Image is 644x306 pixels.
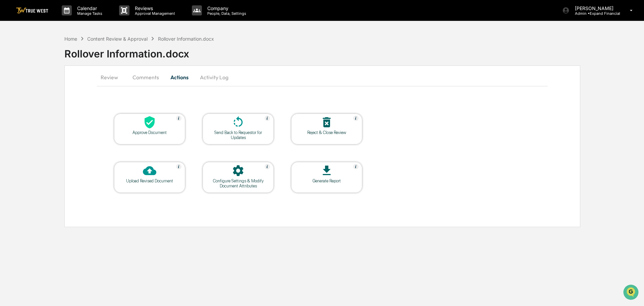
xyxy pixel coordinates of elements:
[49,85,54,91] div: 🗄️
[23,58,85,63] div: We're available if you need us!
[97,69,127,85] button: Review
[353,164,359,169] img: Help
[67,114,81,119] span: Pylon
[176,164,181,169] img: Help
[202,11,250,16] p: People, Data, Settings
[297,130,357,135] div: Reject & Close Review
[265,164,270,169] img: Help
[208,178,268,188] div: Configure Settings & Modify Document Attributes
[176,116,181,121] img: Help
[4,95,45,107] a: 🔎Data Lookup
[119,130,180,135] div: Approve Document
[4,82,46,94] a: 🖐️Preclearance
[265,116,270,121] img: Help
[114,53,122,61] button: Start new chat
[7,98,12,103] div: 🔎
[47,114,81,119] a: Powered byPylon
[129,11,178,16] p: Approval Management
[195,69,234,85] button: Activity Log
[208,130,268,140] div: Send Back to Requestor for Updates
[119,178,180,183] div: Upload Revised Document
[72,11,106,16] p: Manage Tasks
[13,97,42,104] span: Data Lookup
[7,51,19,63] img: 1746055101610-c473b297-6a78-478c-a979-82029cc54cd1
[46,82,86,94] a: 🗄️Attestations
[55,85,83,91] span: Attestations
[127,69,164,85] button: Comments
[353,116,359,121] img: Help
[64,42,644,60] div: Rollover Information.docx
[202,5,250,11] p: Company
[13,85,43,91] span: Preclearance
[16,7,48,14] img: logo
[7,14,122,25] p: How can we help?
[23,51,110,58] div: Start new chat
[87,36,148,42] div: Content Review & Approval
[570,5,620,11] p: [PERSON_NAME]
[64,36,77,42] div: Home
[72,5,106,11] p: Calendar
[623,284,641,302] iframe: Open customer support
[297,178,357,183] div: Generate Report
[570,11,620,16] p: Admin • Expand Financial
[7,85,12,91] div: 🖐️
[129,5,178,11] p: Reviews
[158,36,214,42] div: Rollover Information.docx
[164,69,195,85] button: Actions
[97,69,548,85] div: secondary tabs example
